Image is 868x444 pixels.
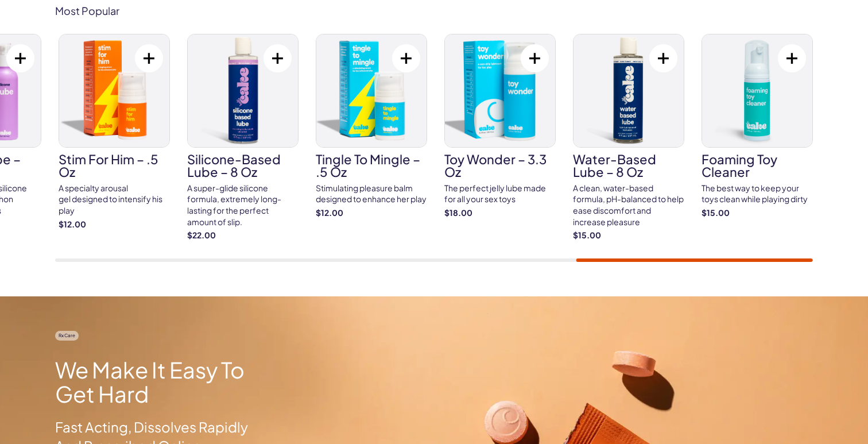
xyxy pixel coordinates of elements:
div: A clean, water-based formula, pH-balanced to help ease discomfort and increase pleasure [573,183,684,227]
a: Foaming Toy Cleaner Foaming Toy Cleaner The best way to keep your toys clean while playing dirty ... [702,34,813,219]
a: Water-Based Lube – 8 oz Water-Based Lube – 8 oz A clean, water-based formula, pH-balanced to help... [573,34,684,241]
strong: $12.00 [316,207,427,219]
div: The perfect jelly lube made for all your sex toys [444,183,556,205]
h3: Tingle To Mingle – .5 oz [316,153,427,178]
a: Silicone-Based Lube – 8 oz Silicone-Based Lube – 8 oz A super-glide silicone formula, extremely l... [187,34,299,241]
div: A super-glide silicone formula, extremely long-lasting for the perfect amount of slip. [187,183,299,227]
strong: $15.00 [573,230,684,241]
img: Tingle To Mingle – .5 oz [316,34,427,147]
h3: Foaming Toy Cleaner [702,153,813,178]
span: Rx Care [55,331,79,341]
strong: $22.00 [187,230,299,241]
img: Foaming Toy Cleaner [702,34,812,147]
h3: Silicone-Based Lube – 8 oz [187,153,299,178]
img: Water-Based Lube – 8 oz [573,34,684,147]
img: Toy Wonder – 3.3 oz [445,34,555,147]
strong: $12.00 [59,219,170,230]
a: Stim For Him – .5 oz Stim For Him – .5 oz A specialty arousal gel designed to intensify his play ... [59,34,170,230]
img: Stim For Him – .5 oz [59,34,169,147]
h3: Water-Based Lube – 8 oz [573,153,684,178]
img: Silicone-Based Lube – 8 oz [188,34,298,147]
a: Toy Wonder – 3.3 oz Toy Wonder – 3.3 oz The perfect jelly lube made for all your sex toys $18.00 [444,34,556,219]
div: A specialty arousal gel designed to intensify his play [59,183,170,217]
h3: Stim For Him – .5 oz [59,153,170,178]
h3: Toy Wonder – 3.3 oz [444,153,556,178]
div: The best way to keep your toys clean while playing dirty [702,183,813,205]
a: Tingle To Mingle – .5 oz Tingle To Mingle – .5 oz Stimulating pleasure balm designed to enhance h... [316,34,427,219]
h2: We Make It Easy To Get Hard [55,358,266,406]
strong: $15.00 [702,207,813,219]
strong: $18.00 [444,207,556,219]
div: Stimulating pleasure balm designed to enhance her play [316,183,427,205]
